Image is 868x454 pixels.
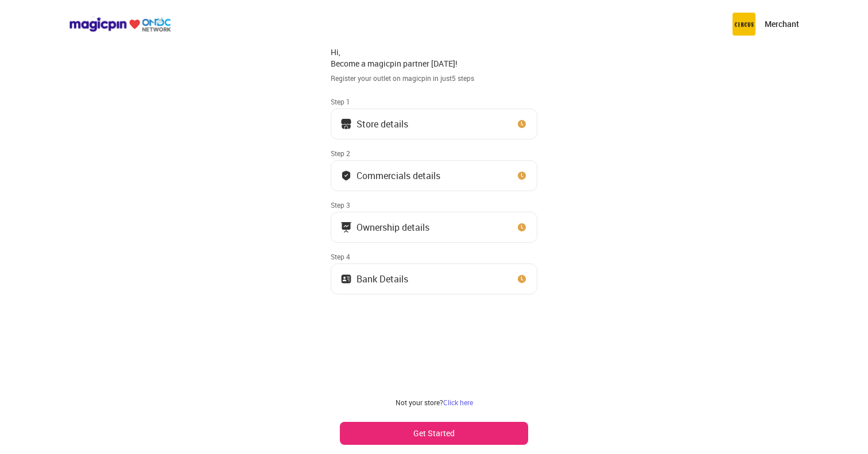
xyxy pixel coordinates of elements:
[331,46,537,69] div: Hi, Become a magicpin partner [DATE]!
[733,13,755,36] img: circus.b677b59b.png
[69,17,171,32] img: ondc-logo-new-small.8a59708e.svg
[516,170,528,181] img: clock_icon_new.67dbf243.svg
[331,108,537,139] button: Store details
[516,273,528,285] img: clock_icon_new.67dbf243.svg
[340,222,352,233] img: commercials_icon.983f7837.svg
[331,200,537,209] div: Step 3
[396,398,443,407] span: Not your store?
[765,18,799,30] p: Merchant
[356,173,440,179] div: Commercials details
[516,222,528,233] img: clock_icon_new.67dbf243.svg
[331,212,537,243] button: Ownership details
[331,73,537,83] div: Register your outlet on magicpin in just 5 steps
[340,422,528,445] button: Get Started
[443,398,473,407] a: Click here
[356,224,429,230] div: Ownership details
[340,170,352,181] img: bank_details_tick.fdc3558c.svg
[331,97,537,106] div: Step 1
[356,276,408,282] div: Bank Details
[331,160,537,191] button: Commercials details
[356,121,408,127] div: Store details
[331,263,537,294] button: Bank Details
[340,273,352,285] img: ownership_icon.37569ceb.svg
[516,118,528,130] img: clock_icon_new.67dbf243.svg
[331,149,537,158] div: Step 2
[340,118,352,130] img: storeIcon.9b1f7264.svg
[331,252,537,261] div: Step 4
